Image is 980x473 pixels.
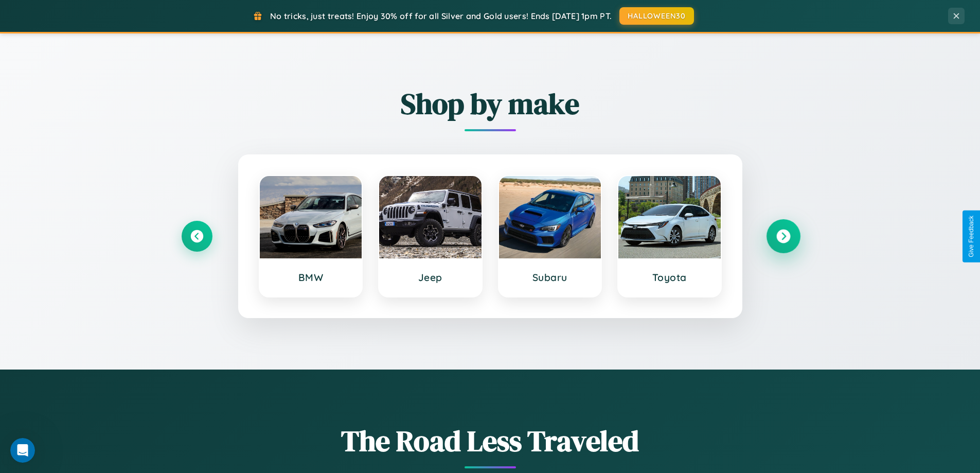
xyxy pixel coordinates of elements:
div: Give Feedback [968,216,975,257]
h2: Shop by make [182,84,799,124]
span: No tricks, just treats! Enjoy 30% off for all Silver and Gold users! Ends [DATE] 1pm PT. [270,11,612,21]
h3: Jeep [389,271,471,284]
h3: Toyota [629,271,710,284]
h1: The Road Less Traveled [182,421,799,461]
h3: Subaru [509,271,591,284]
h3: BMW [270,271,352,284]
button: HALLOWEEN30 [619,7,694,25]
iframe: Intercom live chat [10,438,35,463]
